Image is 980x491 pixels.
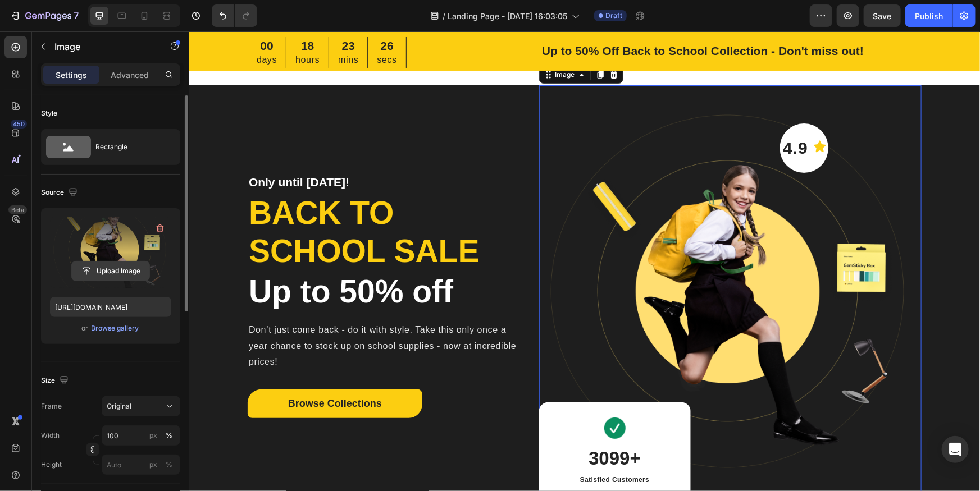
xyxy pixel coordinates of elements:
button: Original [102,396,180,416]
div: px [149,430,157,440]
p: 7 [74,9,79,22]
div: Rectangle [95,134,164,160]
button: Save [864,4,901,27]
p: 3099+ [391,413,461,441]
button: px [162,458,176,471]
span: Draft [605,11,622,21]
span: Save [873,11,892,21]
button: Browse gallery [91,323,140,334]
span: / [443,10,445,22]
label: Width [41,430,60,440]
div: Open Intercom Messenger [942,436,969,463]
button: px [162,429,176,442]
p: Satisfied Customers [391,443,461,453]
input: px% [102,425,180,446]
p: 4.9 [594,110,619,123]
img: Alt Image [350,54,732,483]
iframe: Design area [189,31,980,491]
label: Height [41,460,62,470]
button: 7 [4,4,84,27]
button: % [147,458,160,471]
button: Upload Image [71,261,150,281]
div: Beta [8,205,27,214]
span: or [82,322,89,335]
div: Source [41,185,80,200]
div: % [166,430,172,440]
div: Browse gallery [92,323,139,333]
input: https://example.com/image.jpg [50,297,171,317]
button: % [147,429,160,442]
span: Original [107,401,131,411]
button: Publish [905,4,952,27]
p: Advanced [111,69,149,81]
div: Publish [915,10,943,22]
p: Image [54,40,150,53]
div: px [149,460,157,470]
div: Style [41,108,57,118]
div: Undo/Redo [212,4,257,27]
span: Landing Page - [DATE] 16:03:05 [448,10,567,22]
img: Alt Image [415,386,436,407]
label: Frame [41,401,62,411]
p: Settings [56,69,87,81]
div: % [166,460,172,470]
div: Image [364,38,388,48]
div: Size [41,373,71,388]
div: 450 [11,120,27,129]
input: px% [102,455,180,475]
